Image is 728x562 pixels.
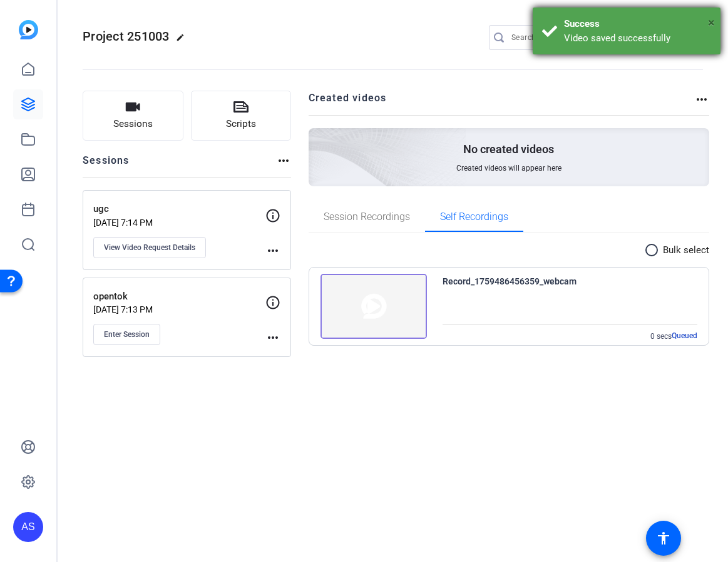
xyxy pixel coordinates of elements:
[324,212,410,222] span: Session Recordings
[694,92,709,107] mat-icon: more_horiz
[93,304,265,314] p: [DATE] 7:13 PM
[276,153,291,168] mat-icon: more_horiz
[226,117,256,131] span: Scripts
[564,31,711,46] div: Video saved successfully
[663,243,709,258] p: Bulk select
[463,142,554,157] p: No created videos
[176,33,191,48] mat-icon: edit
[83,29,170,44] span: Project 251003
[708,13,715,32] button: Close
[443,274,577,289] div: Record_1759486456359_webcam
[13,512,43,542] div: AS
[19,20,38,39] img: blue-gradient.svg
[309,91,695,115] h2: Created videos
[456,163,561,173] span: Created videos will appear here
[168,4,467,276] img: Creted videos background
[104,243,195,253] span: View Video Request Details
[650,332,672,341] span: 0 secs
[265,243,280,258] mat-icon: more_horiz
[191,91,292,141] button: Scripts
[440,212,508,222] span: Self Recordings
[83,153,130,177] h2: Sessions
[644,243,663,258] mat-icon: radio_button_unchecked
[93,289,265,304] p: opentok
[708,15,715,30] span: ×
[93,324,160,345] button: Enter Session
[93,237,206,258] button: View Video Request Details
[564,17,711,31] div: Success
[672,331,697,341] span: Queued
[265,330,280,345] mat-icon: more_horiz
[511,30,624,45] input: Search
[320,274,427,339] img: Video thumbnail
[113,117,153,131] span: Sessions
[93,202,265,216] p: ugc
[104,329,150,339] span: Enter Session
[93,218,265,228] p: [DATE] 7:14 PM
[656,531,671,546] mat-icon: accessibility
[83,91,183,141] button: Sessions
